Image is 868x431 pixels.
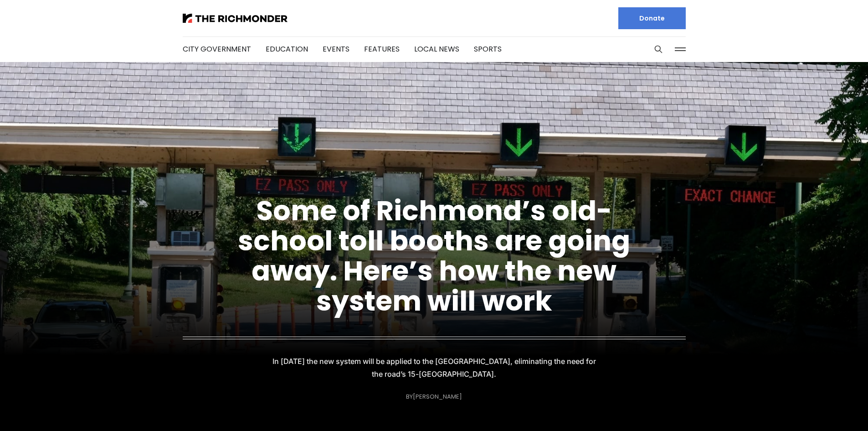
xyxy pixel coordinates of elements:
[414,44,459,54] a: Local News
[266,44,308,54] a: Education
[652,42,665,56] button: Search this site
[406,393,462,400] div: By
[791,386,868,431] iframe: portal-trigger
[323,44,349,54] a: Events
[183,44,251,54] a: City Government
[272,355,596,380] p: In [DATE] the new system will be applied to the [GEOGRAPHIC_DATA], eliminating the need for the r...
[183,14,288,23] img: The Richmonder
[238,192,630,320] a: Some of Richmond’s old-school toll booths are going away. Here’s how the new system will work
[618,7,686,29] a: Donate
[364,44,400,54] a: Features
[413,392,462,401] a: [PERSON_NAME]
[474,44,502,54] a: Sports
